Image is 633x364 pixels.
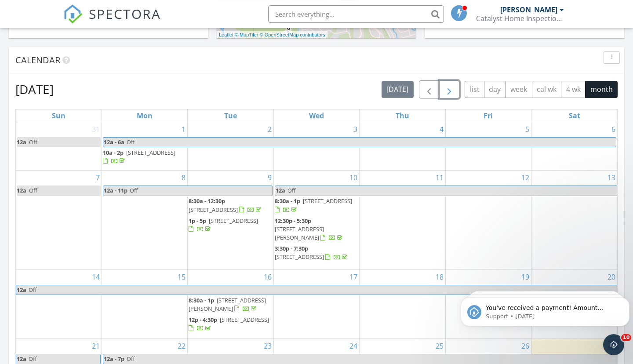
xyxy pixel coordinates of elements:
a: Go to September 12, 2025 [520,171,531,185]
p: Message from Support, sent 2d ago [29,34,161,42]
button: week [506,81,532,98]
a: Go to September 13, 2025 [606,171,617,185]
span: Off [29,186,37,194]
button: Previous month [419,80,440,98]
td: Go to September 7, 2025 [16,171,102,269]
a: Go to September 24, 2025 [348,339,359,353]
td: Go to September 17, 2025 [273,269,359,339]
a: Go to August 31, 2025 [90,122,102,136]
td: Go to September 19, 2025 [445,269,531,339]
button: cal wk [532,81,562,98]
a: Go to September 1, 2025 [180,122,187,136]
span: [STREET_ADDRESS][PERSON_NAME] [189,296,266,313]
span: Off [287,186,296,194]
a: 12p - 4:30p [STREET_ADDRESS] [189,315,272,334]
button: month [585,81,618,98]
a: 1p - 5p [STREET_ADDRESS] [189,216,272,235]
td: Go to September 18, 2025 [360,269,445,339]
iframe: Intercom live chat [603,334,624,355]
span: 12a [17,186,26,194]
span: 10 [621,334,631,341]
span: [STREET_ADDRESS] [275,253,324,261]
span: 12a [17,138,26,146]
a: 8:30a - 1p [STREET_ADDRESS][PERSON_NAME] [189,296,266,313]
span: SPECTORA [89,4,161,23]
a: Go to September 6, 2025 [610,122,617,136]
span: 12a [275,186,286,195]
span: 10a - 2p [103,149,124,157]
a: Saturday [567,109,582,122]
a: 3:30p - 7:30p [STREET_ADDRESS] [275,244,358,262]
span: 3:30p - 7:30p [275,244,308,252]
input: Search everything... [268,5,444,23]
td: Go to September 6, 2025 [531,122,617,171]
td: Go to September 2, 2025 [188,122,273,171]
td: Go to September 16, 2025 [188,269,273,339]
a: Go to September 26, 2025 [520,339,531,353]
a: © OpenStreetMap contributors [260,32,325,37]
td: Go to September 15, 2025 [102,269,187,339]
a: 8:30a - 1p [STREET_ADDRESS] [275,196,358,215]
td: Go to September 11, 2025 [360,171,445,269]
td: Go to September 3, 2025 [273,122,359,171]
td: Go to September 1, 2025 [102,122,187,171]
a: Wednesday [307,109,326,122]
span: 12a - 11p [103,186,128,195]
span: 8:30a - 1p [189,296,214,304]
button: 4 wk [561,81,586,98]
button: day [484,81,506,98]
a: 12p - 4:30p [STREET_ADDRESS] [189,316,269,332]
a: 12:30p - 5:30p [STREET_ADDRESS][PERSON_NAME] [275,217,344,241]
a: Go to September 8, 2025 [180,171,187,185]
a: SPECTORA [63,12,161,30]
a: Sunday [50,109,67,122]
a: Thursday [394,109,411,122]
span: Off [29,355,37,363]
a: 12:30p - 5:30p [STREET_ADDRESS][PERSON_NAME] [275,216,358,244]
a: 8:30a - 12:30p [STREET_ADDRESS] [189,197,263,213]
a: 1p - 5p [STREET_ADDRESS] [189,217,258,233]
a: Friday [482,109,495,122]
td: Go to September 14, 2025 [16,269,102,339]
div: [PERSON_NAME] [500,5,557,14]
a: Tuesday [222,109,239,122]
a: Go to September 5, 2025 [524,122,531,136]
a: Go to September 22, 2025 [176,339,187,353]
a: Go to September 23, 2025 [262,339,273,353]
div: | [217,31,327,39]
span: 12a - 7p [103,354,125,364]
a: 10a - 2p [STREET_ADDRESS] [103,148,186,167]
td: Go to September 5, 2025 [445,122,531,171]
a: Go to September 16, 2025 [262,270,273,284]
span: Off [29,138,37,146]
a: Leaflet [219,32,233,37]
button: [DATE] [382,81,414,98]
button: list [465,81,484,98]
span: Off [130,186,138,194]
a: Go to September 9, 2025 [266,171,273,185]
a: Go to September 25, 2025 [434,339,445,353]
a: Go to September 14, 2025 [90,270,102,284]
span: [STREET_ADDRESS][PERSON_NAME] [275,225,324,241]
a: Go to September 2, 2025 [266,122,273,136]
td: Go to September 9, 2025 [188,171,273,269]
a: Go to September 7, 2025 [94,171,102,185]
td: Go to August 31, 2025 [16,122,102,171]
a: 3:30p - 7:30p [STREET_ADDRESS] [275,244,349,261]
button: Next month [439,80,460,98]
a: Go to September 18, 2025 [434,270,445,284]
a: Go to September 15, 2025 [176,270,187,284]
span: 8:30a - 12:30p [189,197,225,205]
iframe: Intercom notifications message [457,279,633,340]
a: Go to September 19, 2025 [520,270,531,284]
td: Go to September 20, 2025 [531,269,617,339]
span: [STREET_ADDRESS] [126,149,175,157]
a: 8:30a - 12:30p [STREET_ADDRESS] [189,196,272,215]
span: 8:30a - 1p [275,197,300,205]
span: [STREET_ADDRESS] [220,316,269,324]
a: Go to September 10, 2025 [348,171,359,185]
td: Go to September 13, 2025 [531,171,617,269]
td: Go to September 4, 2025 [360,122,445,171]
